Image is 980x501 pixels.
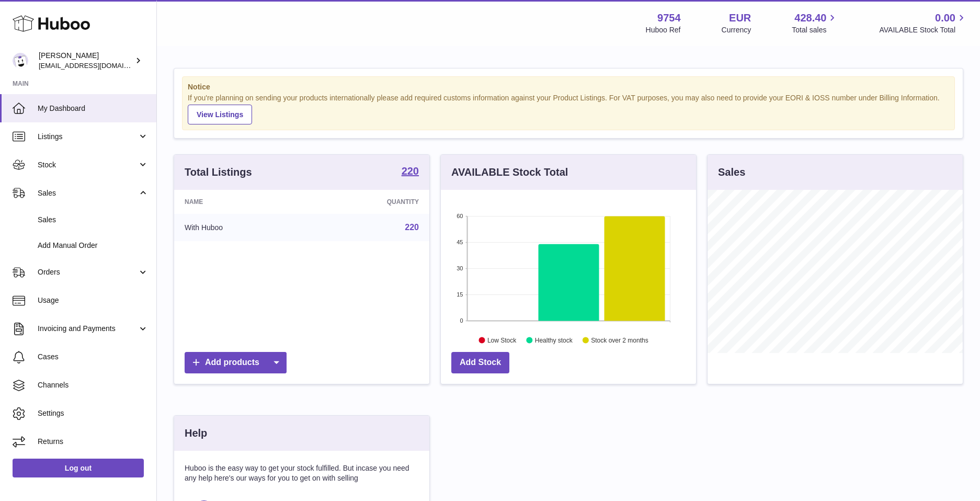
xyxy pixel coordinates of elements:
[535,336,573,344] text: Healthy stock
[38,188,138,198] span: Sales
[451,165,568,179] h3: AVAILABLE Stock Total
[487,336,517,344] text: Low Stock
[718,165,745,179] h3: Sales
[402,166,419,178] a: 220
[185,463,419,483] p: Huboo is the easy way to get your stock fulfilled. But incase you need any help here's our ways f...
[38,324,138,334] span: Invoicing and Payments
[38,408,149,418] span: Settings
[38,241,149,251] span: Add Manual Order
[38,215,149,225] span: Sales
[457,291,463,298] text: 15
[879,25,967,35] span: AVAILABLE Stock Total
[185,426,207,440] h3: Help
[451,352,509,373] a: Add Stock
[38,437,149,447] span: Returns
[13,53,28,69] img: info@fieldsluxury.london
[457,213,463,219] text: 60
[39,61,154,70] span: [EMAIL_ADDRESS][DOMAIN_NAME]
[792,25,838,35] span: Total sales
[185,352,287,373] a: Add products
[405,223,419,232] a: 220
[457,239,463,245] text: 45
[729,11,751,25] strong: EUR
[38,295,149,305] span: Usage
[39,51,133,71] div: [PERSON_NAME]
[309,190,429,214] th: Quantity
[794,11,826,25] span: 428.40
[722,25,751,35] div: Currency
[402,166,419,176] strong: 220
[792,11,838,35] a: 428.40 Total sales
[188,82,949,92] strong: Notice
[591,336,648,344] text: Stock over 2 months
[38,380,149,390] span: Channels
[646,25,681,35] div: Huboo Ref
[185,165,252,179] h3: Total Listings
[38,352,149,362] span: Cases
[38,104,149,113] span: My Dashboard
[174,214,309,241] td: With Huboo
[188,93,949,124] div: If you're planning on sending your products internationally please add required customs informati...
[460,317,463,324] text: 0
[457,265,463,271] text: 30
[174,190,309,214] th: Name
[38,160,138,170] span: Stock
[935,11,955,25] span: 0.00
[38,132,138,142] span: Listings
[657,11,681,25] strong: 9754
[13,459,144,477] a: Log out
[38,267,138,277] span: Orders
[188,105,252,124] a: View Listings
[879,11,967,35] a: 0.00 AVAILABLE Stock Total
